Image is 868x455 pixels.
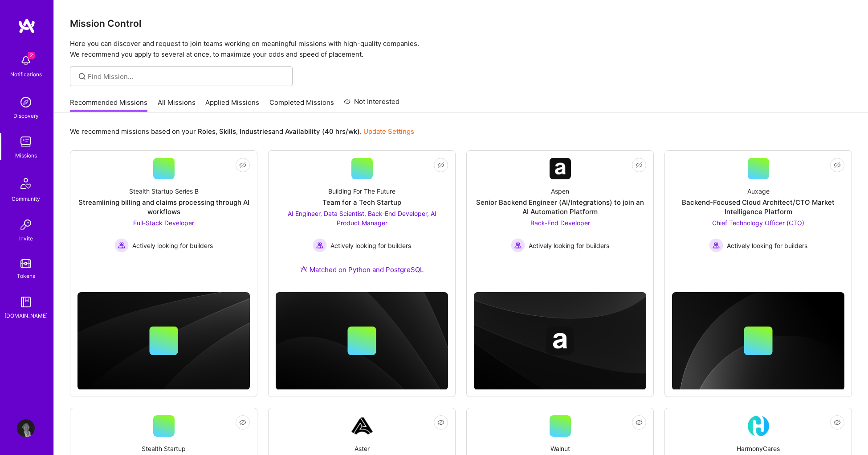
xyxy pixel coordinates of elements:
[198,127,216,136] b: Roles
[142,444,186,453] div: Stealth Startup
[511,238,525,252] img: Actively looking for builders
[288,210,436,227] span: AI Engineer, Data Scientist, Back-End Developer, AI Product Manager
[285,127,360,136] b: Availability (40 hrs/wk)
[300,265,424,274] div: Matched on Python and PostgreSQL
[20,259,31,268] img: tokens
[18,18,36,34] img: logo
[4,311,48,320] div: [DOMAIN_NAME]
[276,158,448,285] a: Building For The FutureTeam for a Tech StartupAI Engineer, Data Scientist, Back-End Developer, AI...
[133,219,194,227] span: Full-Stack Developer
[17,133,35,151] img: teamwork
[355,444,370,453] div: Aster
[709,238,723,252] img: Actively looking for builders
[158,98,196,112] a: All Missions
[70,127,414,136] p: We recommend missions based on your , , and .
[530,219,590,227] span: Back-End Developer
[15,173,37,194] img: Community
[77,198,250,216] div: Streamlining billing and claims processing through AI workflows
[17,93,35,111] img: discovery
[437,161,444,169] i: icon EyeClosed
[529,241,609,250] span: Actively looking for builders
[17,216,35,234] img: Invite
[747,186,770,196] div: Auxage
[363,127,414,136] a: Update Settings
[437,419,444,426] i: icon EyeClosed
[748,415,769,437] img: Company Logo
[322,198,401,207] div: Team for a Tech Startup
[546,327,575,355] img: Company logo
[550,444,570,453] div: Walnut
[672,198,844,216] div: Backend-Focused Cloud Architect/CTO Market Intelligence Platform
[132,241,213,250] span: Actively looking for builders
[17,419,35,437] img: User Avatar
[88,72,286,81] input: Find Mission...
[834,419,841,426] i: icon EyeClosed
[636,161,643,169] i: icon EyeClosed
[300,265,307,273] img: Ateam Purple Icon
[313,238,327,252] img: Actively looking for builders
[219,127,236,136] b: Skills
[17,293,35,311] img: guide book
[239,419,246,426] i: icon EyeClosed
[276,292,448,390] img: cover
[474,198,646,216] div: Senior Backend Engineer (AI/Integrations) to join an AI Automation Platform
[269,98,334,112] a: Completed Missions
[672,292,844,390] img: cover
[10,70,42,79] div: Notifications
[727,241,807,250] span: Actively looking for builders
[15,419,37,437] a: User Avatar
[672,158,844,270] a: AuxageBackend-Focused Cloud Architect/CTO Market Intelligence PlatformChief Technology Officer (C...
[13,111,39,120] div: Discovery
[737,444,780,453] div: HarmonyCares
[240,127,272,136] b: Industries
[19,234,33,243] div: Invite
[77,158,250,270] a: Stealth Startup Series BStreamlining billing and claims processing through AI workflowsFull-Stack...
[114,238,129,252] img: Actively looking for builders
[712,219,804,227] span: Chief Technology Officer (CTO)
[17,271,35,281] div: Tokens
[129,186,199,196] div: Stealth Startup Series B
[239,161,246,169] i: icon EyeClosed
[28,52,35,59] span: 2
[70,98,147,112] a: Recommended Missions
[70,18,852,29] h3: Mission Control
[12,194,40,203] div: Community
[330,241,411,250] span: Actively looking for builders
[636,419,643,426] i: icon EyeClosed
[474,292,646,390] img: cover
[77,292,250,390] img: cover
[351,415,373,437] img: Company Logo
[328,186,395,196] div: Building For The Future
[15,151,37,160] div: Missions
[205,98,259,112] a: Applied Missions
[834,161,841,169] i: icon EyeClosed
[474,158,646,270] a: Company LogoAspenSenior Backend Engineer (AI/Integrations) to join an AI Automation PlatformBack-...
[550,158,571,179] img: Company Logo
[344,96,399,112] a: Not Interested
[70,38,852,60] p: Here you can discover and request to join teams working on meaningful missions with high-quality ...
[551,186,569,196] div: Aspen
[17,52,35,70] img: bell
[77,71,87,82] i: icon SearchGrey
